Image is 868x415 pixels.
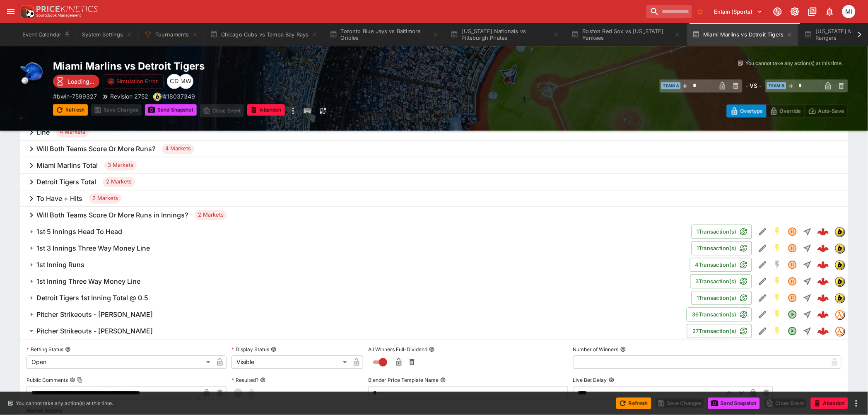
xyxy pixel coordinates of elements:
[20,240,692,257] button: 1st 3 Innings Three Way Money Line
[815,323,832,340] a: 66ff7917-3185-47a0-b3f7-aa32aac3ef6f
[36,162,98,170] h6: Miami Marlins Total
[788,227,798,237] svg: Suspended
[27,356,213,369] div: Open
[153,93,162,101] div: bwin
[3,4,18,19] button: open drawer
[36,311,153,319] h6: Pitcher Strikeouts - [PERSON_NAME]
[817,259,829,271] img: logo-cerberus--red.svg
[788,260,798,270] svg: Suspended
[20,257,690,273] button: 1st Inning Runs
[800,307,815,322] button: Straight
[770,307,785,322] button: SGM Enabled
[851,398,861,408] button: more
[788,4,803,19] button: Toggle light/dark mode
[800,291,815,306] button: Straight
[815,273,832,290] a: a2088db1-c652-4e77-a539-258b5f0b3047
[788,326,798,336] svg: Open
[767,82,786,89] span: Team B
[53,104,88,116] button: Refresh
[446,23,565,46] button: [US_STATE] Nationals vs Pittsburgh Pirates
[817,276,829,287] img: logo-cerberus--red.svg
[36,195,82,203] h6: To Have + Hits
[368,346,427,353] p: All Winners Full-Dividend
[692,241,752,256] button: 1Transaction(s)
[817,292,829,304] div: bc74073c-a105-4877-b747-7d1e837d0878
[800,324,815,339] button: Straight
[818,107,844,116] p: Auto-Save
[68,77,94,86] p: Loading...
[20,60,46,86] img: baseball.png
[708,398,760,409] button: Send Snapshot
[325,23,444,46] button: Toronto Blue Jays vs Baltimore Orioles
[835,294,844,303] img: bwin
[817,326,829,337] img: logo-cerberus--red.svg
[690,275,752,289] button: 3Transaction(s)
[440,377,446,383] button: Blender Price Template Name
[646,5,692,18] input: search
[27,346,63,353] p: Betting Status
[231,356,350,369] div: Visible
[247,106,285,114] span: Mark an event as closed and abandoned.
[65,347,71,352] button: Betting Status
[205,23,323,46] button: Chicago Cubs vs Tampa Bay Rays
[17,23,75,46] button: Event Calendar
[110,92,148,101] p: Revision 2752
[785,241,800,256] button: Suspended
[805,105,848,118] button: Auto-Save
[817,326,829,337] div: 66ff7917-3185-47a0-b3f7-aa32aac3ef6f
[770,241,785,256] button: SGM Enabled
[70,377,75,383] button: Public CommentsCopy To Clipboard
[36,145,155,154] h6: Will Both Teams Score Or More Runs?
[56,128,89,137] span: 4 Markets
[785,258,800,273] button: Suspended
[20,273,690,290] button: 1st Inning Three Way Money Line
[811,398,848,407] span: Mark an event as closed and abandoned.
[785,274,800,289] button: Suspended
[36,294,148,303] h6: Detroit Tigers 1st Inning Total @ 0.5
[661,82,681,89] span: Team A
[817,309,829,321] div: 62b52db4-eaaf-4932-985a-ef467cc5d754
[36,178,96,187] h6: Detroit Tigers Total
[755,274,770,289] button: Edit Detail
[835,244,844,253] img: bwin
[817,243,829,254] img: logo-cerberus--red.svg
[817,292,829,304] img: logo-cerberus--red.svg
[139,23,203,46] button: Tournaments
[687,308,752,322] button: 36Transaction(s)
[20,306,687,323] button: Pitcher Strikeouts - [PERSON_NAME]
[77,23,137,46] button: System Settings
[709,5,768,18] button: Select Tenant
[835,327,844,336] img: tradingmodel
[746,60,843,67] p: You cannot take any action(s) at this time.
[788,277,798,287] svg: Suspended
[288,104,298,118] button: more
[755,258,770,273] button: Edit Detail
[18,3,35,20] img: PriceKinetics Logo
[271,347,277,352] button: Display Status
[690,258,752,272] button: 4Transaction(s)
[835,260,845,270] div: bwin
[687,23,798,46] button: Miami Marlins vs Detroit Tigers
[835,326,845,336] div: tradingmodel
[835,227,845,237] div: bwin
[20,290,692,306] button: Detroit Tigers 1st Inning Total @ 0.5
[817,276,829,287] div: a2088db1-c652-4e77-a539-258b5f0b3047
[145,104,197,116] button: Send Snapshot
[835,244,845,253] div: bwin
[36,14,81,17] img: Sportsbook Management
[755,224,770,239] button: Edit Detail
[573,377,607,384] p: Live Bet Delay
[620,347,626,352] button: Number of Winners
[368,377,439,384] p: Blender Price Template Name
[36,261,84,270] h6: 1st Inning Runs
[36,128,50,137] h6: Line
[178,74,193,89] div: Michael Wilczynski
[780,107,801,116] p: Override
[103,75,164,89] button: Simulation Error
[167,74,182,89] div: Cameron Duffy
[247,104,285,116] button: Abandon
[770,274,785,289] button: SGM Enabled
[154,93,161,101] img: bwin.png
[815,290,832,306] a: bc74073c-a105-4877-b747-7d1e837d0878
[835,293,845,303] div: bwin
